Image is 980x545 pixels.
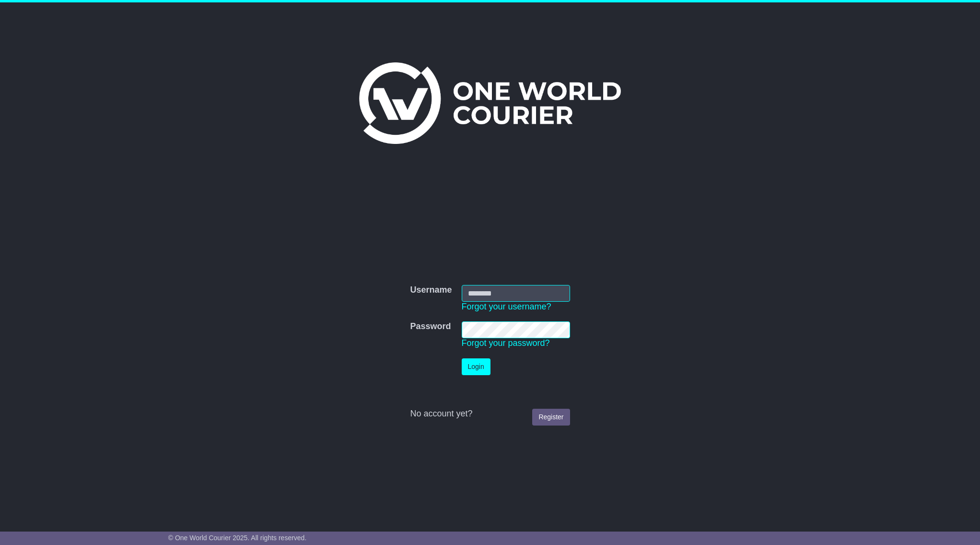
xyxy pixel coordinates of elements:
[359,62,621,144] img: One World
[462,338,550,348] a: Forgot your password?
[410,321,451,332] label: Password
[168,534,307,542] span: © One World Courier 2025. All rights reserved.
[532,409,570,426] a: Register
[410,285,452,296] label: Username
[410,409,570,419] div: No account yet?
[462,358,490,375] button: Login
[462,302,551,311] a: Forgot your username?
